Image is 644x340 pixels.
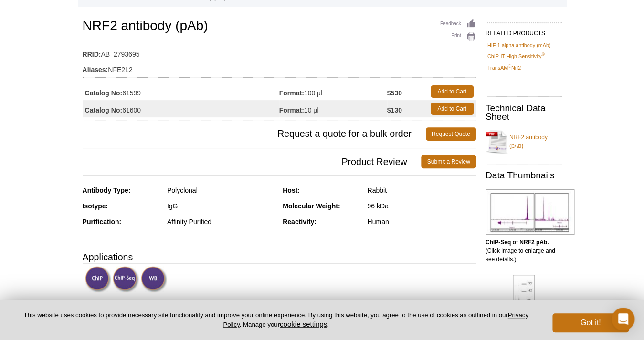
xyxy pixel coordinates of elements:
sup: ® [541,52,545,57]
a: Feedback [440,19,476,29]
strong: $130 [387,106,402,114]
h1: NRF2 antibody (pAb) [83,19,476,35]
a: NRF2 antibody (pAb) [486,127,562,156]
div: Affinity Purified [167,217,275,226]
td: 100 µl [279,83,387,100]
img: NRF2 antibody (pAb) tested by ChIP-Seq. [486,189,574,235]
button: Got it! [552,313,629,332]
td: 61599 [83,83,279,100]
strong: Molecular Weight: [283,202,340,210]
a: Submit a Review [421,155,475,168]
h2: Data Thumbnails [486,171,562,180]
strong: Catalog No: [85,106,123,114]
span: Request a quote for a bulk order [83,127,426,141]
strong: Format: [279,106,304,114]
div: IgG [167,202,275,210]
h3: Applications [83,250,476,264]
h2: Technical Data Sheet [486,104,562,121]
strong: RRID: [83,50,101,59]
div: Open Intercom Messenger [612,308,634,330]
img: Western Blot Validated [141,266,167,292]
td: 10 µl [279,100,387,117]
span: Product Review [83,155,422,168]
td: AB_2793695 [83,44,476,60]
div: Polyclonal [167,186,275,195]
sup: ® [508,63,511,68]
b: ChIP-Seq of NRF2 pAb. [486,239,549,246]
strong: Antibody Type: [83,186,131,194]
button: cookie settings [280,320,327,328]
a: Request Quote [426,127,476,141]
p: (Click image to enlarge and see details.) [486,238,562,264]
strong: Aliases: [83,65,108,74]
strong: Host: [283,186,300,194]
td: NFE2L2 [83,60,476,75]
h2: RELATED PRODUCTS [486,22,562,40]
strong: Reactivity: [283,218,317,226]
div: Rabbit [367,186,475,195]
strong: Catalog No: [85,89,123,97]
p: This website uses cookies to provide necessary site functionality and improve your online experie... [15,311,537,329]
strong: Purification: [83,218,122,226]
strong: $530 [387,89,402,97]
a: Add to Cart [431,85,474,98]
td: 61600 [83,100,279,117]
a: HIF-1 alpha antibody (mAb) [487,41,551,50]
strong: Format: [279,89,304,97]
a: TransAM®Nrf2 [487,63,521,72]
a: Add to Cart [431,103,474,115]
a: Print [440,31,476,42]
strong: Isotype: [83,202,108,210]
div: 96 kDa [367,202,475,210]
a: ChIP-IT High Sensitivity® [487,52,545,61]
div: Human [367,217,475,226]
img: ChIP-Seq Validated [113,266,139,292]
img: ChIP Validated [85,266,111,292]
a: Privacy Policy [223,311,528,328]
